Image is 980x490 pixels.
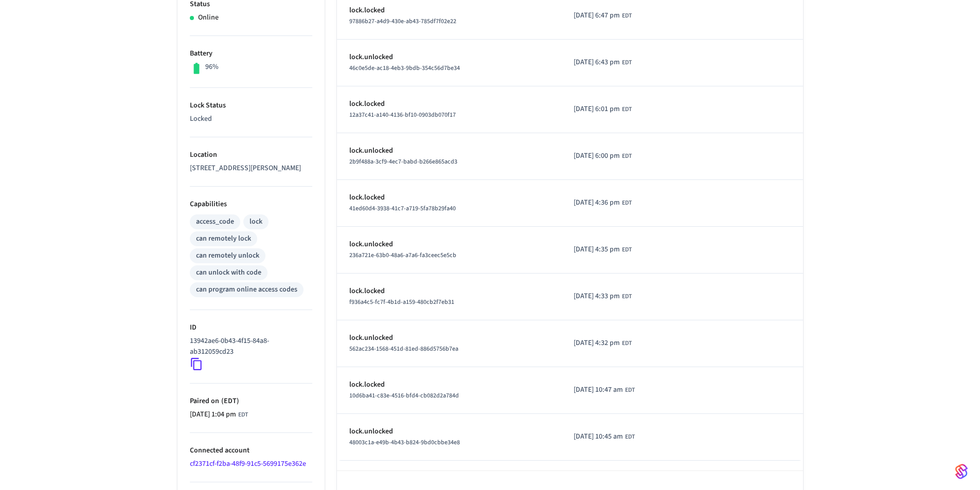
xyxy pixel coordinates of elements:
[574,244,632,255] div: America/Grand_Turk
[574,151,632,161] div: America/Grand_Turk
[349,99,549,110] p: lock.locked
[574,57,632,68] div: America/Grand_Turk
[622,58,632,67] span: EDT
[190,445,312,456] p: Connected account
[574,197,620,208] span: [DATE] 4:36 pm
[190,459,306,469] a: cf2371cf-f2ba-48f9-91c5-5699175e362e
[349,251,456,260] span: 236a721e-63b0-48a6-a7a6-fa3ceec5e5cb
[190,100,312,111] p: Lock Status
[622,292,632,301] span: EDT
[574,151,620,161] span: [DATE] 6:00 pm
[196,284,297,295] div: can program online access codes
[250,216,262,227] div: lock
[574,291,620,302] span: [DATE] 4:33 pm
[349,146,549,156] p: lock.unlocked
[574,338,632,349] div: America/Grand_Turk
[190,163,312,174] p: [STREET_ADDRESS][PERSON_NAME]
[622,198,632,208] span: EDT
[349,298,454,306] span: f936a4c5-fc7f-4b1d-a159-480cb2f7eb31
[349,52,549,63] p: lock.unlocked
[190,409,248,420] div: America/Grand_Turk
[574,104,620,115] span: [DATE] 6:01 pm
[190,150,312,160] p: Location
[574,385,623,395] span: [DATE] 10:47 am
[625,386,635,395] span: EDT
[574,291,632,302] div: America/Grand_Turk
[349,333,549,343] p: lock.unlocked
[205,62,219,72] p: 96%
[574,338,620,349] span: [DATE] 4:32 pm
[955,463,968,480] img: SeamLogoGradient.69752ec5.svg
[238,410,248,420] span: EDT
[349,438,460,447] span: 48003c1a-e49b-4b43-b824-9bd0cbbe34e8
[349,239,549,250] p: lock.unlocked
[190,199,312,210] p: Capabilities
[196,233,251,244] div: can remotely lock
[349,286,549,297] p: lock.locked
[190,322,312,333] p: ID
[196,216,234,227] div: access_code
[349,379,549,390] p: lock.locked
[349,204,456,213] span: 41ed60d4-3938-41c7-a719-5fa78b29fa40
[574,57,620,68] span: [DATE] 6:43 pm
[574,10,620,21] span: [DATE] 6:47 pm
[349,5,549,16] p: lock.locked
[190,396,312,407] p: Paired on
[349,17,456,26] span: 97886b27-a4d9-430e-ab43-785df7f02e22
[349,64,460,72] span: 46c0e5de-ac18-4eb3-9bdb-354c56d7be34
[622,339,632,348] span: EDT
[574,431,623,442] span: [DATE] 10:45 am
[574,197,632,208] div: America/Grand_Turk
[622,245,632,255] span: EDT
[190,48,312,59] p: Battery
[349,192,549,203] p: lock.locked
[349,426,549,437] p: lock.unlocked
[622,105,632,114] span: EDT
[349,111,456,119] span: 12a37c41-a140-4136-bf10-0903db070f17
[625,432,635,442] span: EDT
[190,114,312,124] p: Locked
[349,157,457,166] span: 2b9f488a-3cf9-4ec7-babd-b266e865acd3
[196,250,259,261] div: can remotely unlock
[198,12,219,23] p: Online
[574,10,632,21] div: America/Grand_Turk
[190,409,236,420] span: [DATE] 1:04 pm
[196,267,261,278] div: can unlock with code
[622,152,632,161] span: EDT
[574,244,620,255] span: [DATE] 4:35 pm
[190,336,308,357] p: 13942ae6-0b43-4f15-84a8-ab312059cd23
[574,385,635,395] div: America/Grand_Turk
[622,11,632,21] span: EDT
[349,391,459,400] span: 10d6ba41-c83e-4516-bfd4-cb082d2a784d
[574,104,632,115] div: America/Grand_Turk
[349,344,458,353] span: 562ac234-1568-451d-81ed-886d5756b7ea
[574,431,635,442] div: America/Grand_Turk
[219,396,239,406] span: ( EDT )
